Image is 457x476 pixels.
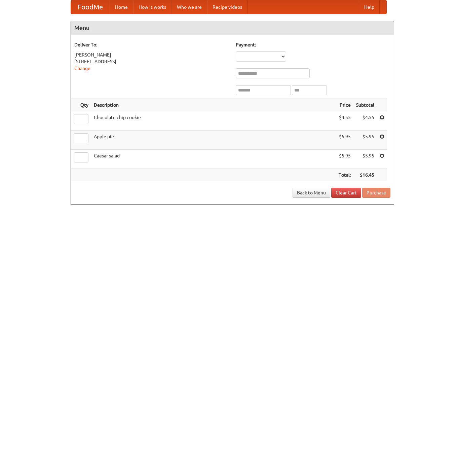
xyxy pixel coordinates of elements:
[336,169,353,181] th: Total:
[110,0,133,14] a: Home
[91,150,336,169] td: Caesar salad
[133,0,172,14] a: How it works
[236,41,390,48] h5: Payment:
[353,111,377,131] td: $4.55
[336,99,353,111] th: Price
[353,150,377,169] td: $5.95
[71,21,394,35] h4: Menu
[74,41,229,48] h5: Deliver To:
[91,111,336,131] td: Chocolate chip cookie
[362,188,390,198] button: Purchase
[91,131,336,150] td: Apple pie
[207,0,247,14] a: Recipe videos
[293,188,330,198] a: Back to Menu
[336,131,353,150] td: $5.95
[336,150,353,169] td: $5.95
[359,0,380,14] a: Help
[91,99,336,111] th: Description
[74,66,90,71] a: Change
[353,169,377,181] th: $16.45
[74,51,229,58] div: [PERSON_NAME]
[71,99,91,111] th: Qty
[74,58,229,65] div: [STREET_ADDRESS]
[353,131,377,150] td: $5.95
[331,188,361,198] a: Clear Cart
[172,0,207,14] a: Who we are
[353,99,377,111] th: Subtotal
[336,111,353,131] td: $4.55
[71,0,110,14] a: FoodMe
